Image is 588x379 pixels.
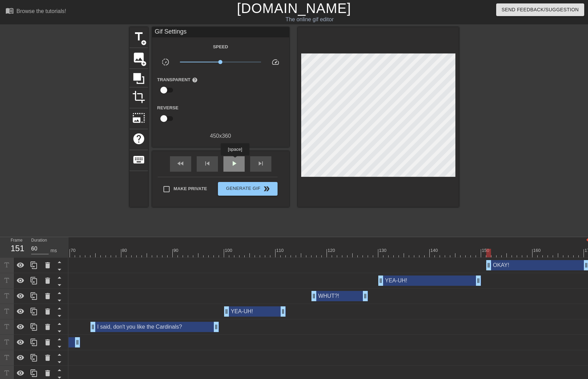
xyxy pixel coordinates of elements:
[132,30,145,43] span: title
[377,277,384,284] span: drag_handle
[271,58,280,66] span: speed
[262,185,271,193] span: double_arrow
[192,77,198,83] span: help
[430,247,439,254] div: 140
[223,308,230,315] span: drag_handle
[362,293,369,299] span: drag_handle
[280,308,286,315] span: drag_handle
[203,159,211,168] span: skip_previous
[176,159,185,168] span: fast_rewind
[496,3,584,16] button: Send Feedback/Suggestion
[132,90,145,103] span: crop
[141,61,147,66] span: add_circle
[50,247,57,254] div: ms
[161,58,170,66] span: slow_motion_video
[199,15,420,24] div: The online gif editor
[5,237,26,257] div: Frame
[132,132,145,145] span: help
[213,44,228,50] label: Speed
[475,277,482,284] span: drag_handle
[122,247,128,254] div: 80
[225,247,233,254] div: 100
[221,185,274,193] span: Generate Gif
[310,293,317,299] span: drag_handle
[152,27,289,37] div: Gif Settings
[328,247,336,254] div: 120
[71,247,77,254] div: 70
[485,262,492,269] span: drag_handle
[74,339,81,346] span: drag_handle
[173,247,180,254] div: 90
[276,247,285,254] div: 110
[482,247,490,254] div: 150
[213,323,220,330] span: drag_handle
[11,242,21,255] div: 151
[218,182,277,196] button: Generate Gif
[132,111,145,124] span: photo_size_select_large
[5,7,14,15] span: menu_book
[237,1,351,16] a: [DOMAIN_NAME]
[157,76,198,83] label: Transparent
[230,159,238,168] span: play_arrow
[132,51,145,64] span: image
[502,5,579,14] span: Send Feedback/Suggestion
[379,247,388,254] div: 130
[152,132,289,140] div: 450 x 360
[257,159,265,168] span: skip_next
[31,239,47,243] label: Duration
[89,323,96,330] span: drag_handle
[132,153,145,166] span: keyboard
[157,105,179,111] label: Reverse
[16,8,66,14] div: Browse the tutorials!
[533,247,542,254] div: 160
[141,40,147,46] span: add_circle
[5,7,66,17] a: Browse the tutorials!
[174,185,207,192] span: Make Private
